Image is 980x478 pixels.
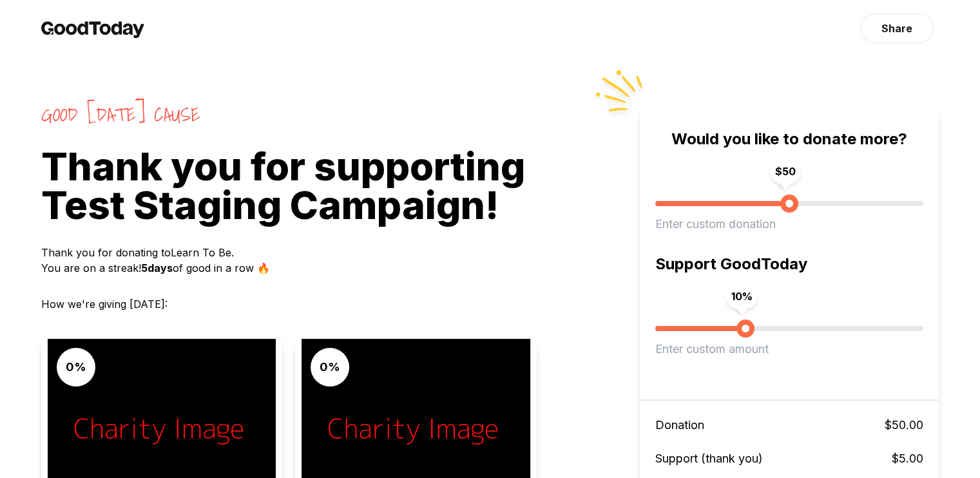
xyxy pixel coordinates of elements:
[311,348,349,387] div: 0 %
[655,215,923,233] div: Enter custom donation
[860,14,934,43] a: Share
[885,416,923,434] div: $ 50.00
[655,254,923,274] h3: Support GoodToday
[655,129,923,149] h3: Would you like to donate more?
[41,21,144,38] img: GoodToday
[655,450,763,468] div: Support (thank you)
[655,340,923,358] div: Enter custom amount
[41,147,640,224] h1: Thank you for supporting Test Staging Campaign !
[770,158,801,184] span: $ 50
[41,296,640,312] p: How we're giving [DATE]:
[41,103,640,126] span: Good [DATE] cause
[41,245,640,276] p: Thank you for donating to Learn To Be . You are on a streak! of good in a row 🔥
[141,262,173,274] span: 5 days
[726,283,758,309] span: 10 %
[655,416,704,434] div: Donation
[57,348,95,387] div: 0 %
[892,450,923,468] div: $ 5.00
